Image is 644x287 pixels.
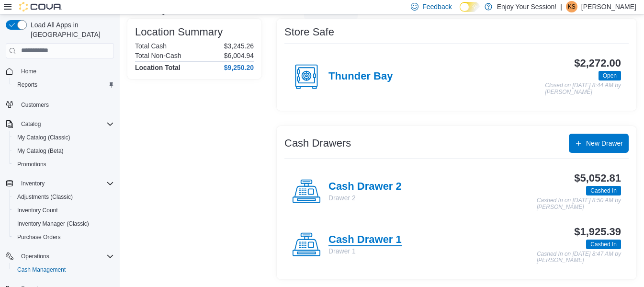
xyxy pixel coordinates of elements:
button: Adjustments (Classic) [10,190,118,204]
h6: Total Non-Cash [135,52,181,59]
span: Open [603,71,617,80]
span: New Drawer [586,138,623,148]
button: Promotions [10,158,118,171]
button: Home [2,64,118,78]
span: Inventory [17,178,114,189]
h6: Total Cash [135,42,167,50]
button: Catalog [2,117,118,131]
span: My Catalog (Beta) [17,147,64,155]
input: Dark Mode [460,2,480,12]
span: Home [17,65,114,77]
span: Load All Apps in [GEOGRAPHIC_DATA] [27,20,114,39]
a: My Catalog (Beta) [13,145,68,157]
span: My Catalog (Classic) [17,134,70,141]
p: Cashed In on [DATE] 8:47 AM by [PERSON_NAME] [537,251,621,264]
p: | [560,1,562,12]
button: My Catalog (Beta) [10,144,118,158]
span: Customers [17,98,114,110]
h3: Cash Drawers [284,138,351,149]
a: Customers [17,99,53,111]
h3: $2,272.00 [574,57,621,69]
span: Purchase Orders [17,233,61,241]
button: Reports [10,78,118,92]
h4: Location Total [135,64,181,71]
a: Inventory Count [13,205,62,216]
span: Home [21,68,36,75]
p: [PERSON_NAME] [581,1,636,12]
p: Closed on [DATE] 8:44 AM by [PERSON_NAME] [545,82,621,95]
span: Catalog [21,120,41,128]
p: $6,004.94 [224,52,254,59]
button: Purchase Orders [10,230,118,244]
button: Inventory [17,178,48,189]
h3: $5,052.81 [574,172,621,184]
button: Catalog [17,118,45,130]
span: Cashed In [590,186,617,195]
h4: Thunder Bay [328,70,393,83]
p: Enjoy Your Session! [497,1,557,12]
button: Inventory Count [10,204,118,217]
span: Cashed In [590,240,617,249]
span: Dark Mode [460,12,460,12]
span: Inventory Count [17,207,58,214]
span: Operations [17,251,114,262]
button: New Drawer [569,134,629,153]
a: Adjustments (Classic) [13,191,77,203]
span: Cash Management [13,264,114,276]
h4: $9,250.20 [224,64,254,71]
p: Drawer 1 [328,246,402,256]
img: Cova [19,2,62,11]
a: Reports [13,79,41,91]
h4: Cash Drawer 1 [328,234,402,246]
span: Open [599,71,621,80]
h3: $1,925.39 [574,226,621,238]
span: Inventory [21,180,45,187]
span: Cashed In [586,186,621,195]
button: My Catalog (Classic) [10,131,118,144]
span: KS [568,1,576,12]
span: Promotions [13,159,114,170]
span: Catalog [17,118,114,130]
span: Inventory Manager (Classic) [13,218,114,230]
button: Inventory Manager (Classic) [10,217,118,230]
button: Customers [2,97,118,111]
span: Promotions [17,161,46,168]
p: Drawer 2 [328,193,402,203]
span: My Catalog (Classic) [13,132,114,143]
span: Operations [21,253,49,260]
div: Kylee Sundin-Turk [566,1,577,12]
p: $3,245.26 [224,42,254,50]
span: Cash Management [17,266,66,274]
h3: Store Safe [284,26,334,38]
p: Cashed In on [DATE] 8:50 AM by [PERSON_NAME] [537,197,621,210]
h4: Cash Drawer 2 [328,181,402,193]
span: Reports [17,81,37,89]
span: Feedback [422,2,452,11]
span: Adjustments (Classic) [17,193,73,201]
button: Operations [2,250,118,263]
button: Cash Management [10,263,118,276]
span: Adjustments (Classic) [13,191,114,203]
span: Cashed In [586,240,621,249]
a: Inventory Manager (Classic) [13,218,93,230]
button: Inventory [2,177,118,190]
span: Reports [13,79,114,91]
span: My Catalog (Beta) [13,145,114,157]
button: Operations [17,251,53,262]
a: Promotions [13,159,50,170]
span: Purchase Orders [13,231,114,243]
span: Inventory Manager (Classic) [17,220,89,228]
a: My Catalog (Classic) [13,132,74,143]
a: Cash Management [13,264,69,276]
a: Purchase Orders [13,231,65,243]
span: Customers [21,101,49,109]
a: Home [17,66,40,77]
span: Inventory Count [13,205,114,216]
h3: Location Summary [135,26,223,38]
